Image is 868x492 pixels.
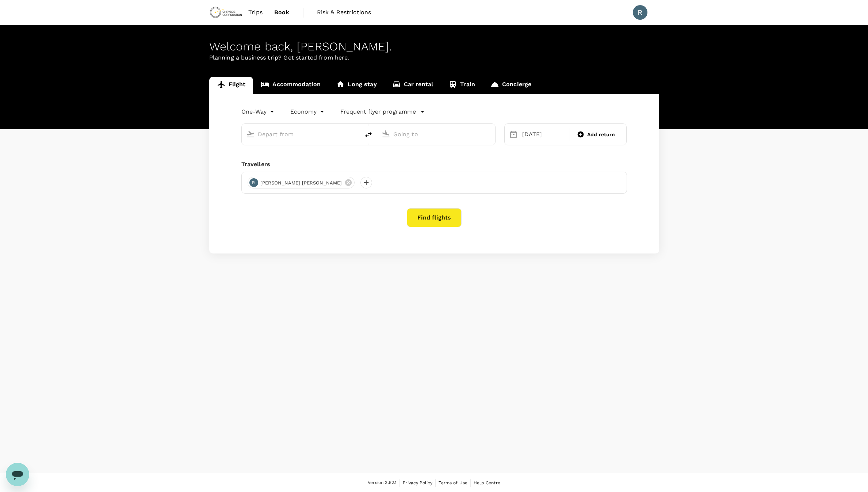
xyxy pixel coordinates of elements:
div: One-Way [241,106,276,118]
a: Privacy Policy [403,479,432,487]
span: Terms of Use [439,480,467,485]
span: Risk & Restrictions [317,8,371,17]
button: delete [360,126,377,144]
a: Terms of Use [439,479,467,487]
a: Concierge [483,77,539,94]
img: Chrysos Corporation [209,4,243,20]
span: [PERSON_NAME] [PERSON_NAME] [256,179,347,187]
div: R [249,178,258,187]
div: R [633,5,647,20]
input: Going to [393,129,480,140]
iframe: Button to launch messaging window [6,463,29,486]
span: Help Centre [474,480,500,485]
p: Planning a business trip? Get started from here. [209,53,659,62]
button: Find flights [407,208,462,227]
a: Car rental [385,77,441,94]
p: Frequent flyer programme [340,107,416,116]
a: Help Centre [474,479,500,487]
span: Trips [248,8,263,17]
div: [DATE] [519,127,568,142]
a: Accommodation [253,77,328,94]
button: Open [490,133,492,135]
span: Add return [587,131,615,138]
span: Privacy Policy [403,480,432,485]
button: Frequent flyer programme [340,107,425,116]
input: Depart from [258,129,344,140]
div: Welcome back , [PERSON_NAME] . [209,40,659,53]
a: Long stay [328,77,384,94]
div: Travellers [241,160,627,169]
button: Open [355,133,356,135]
a: Train [441,77,483,94]
span: Version 3.52.1 [368,479,397,487]
a: Flight [209,77,253,94]
div: Economy [290,106,326,118]
span: Book [274,8,290,17]
div: R[PERSON_NAME] [PERSON_NAME] [248,177,355,188]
